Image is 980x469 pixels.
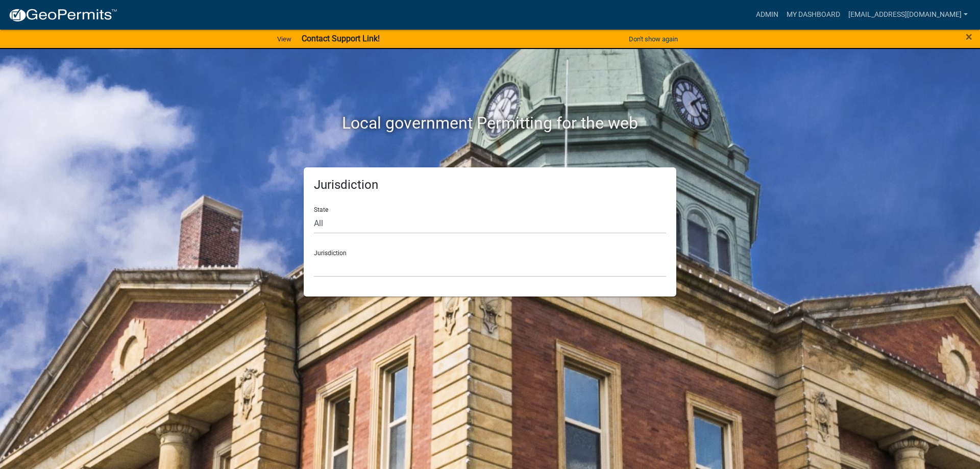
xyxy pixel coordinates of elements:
h5: Jurisdiction [314,178,666,192]
h2: Local government Permitting for the web [207,113,773,133]
a: My Dashboard [782,5,844,24]
a: [EMAIL_ADDRESS][DOMAIN_NAME] [844,5,972,24]
button: Close [966,31,972,43]
a: View [273,31,296,47]
strong: Contact Support Link! [302,34,380,43]
span: × [966,30,972,44]
a: Admin [752,5,782,24]
button: Don't show again [625,31,682,47]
